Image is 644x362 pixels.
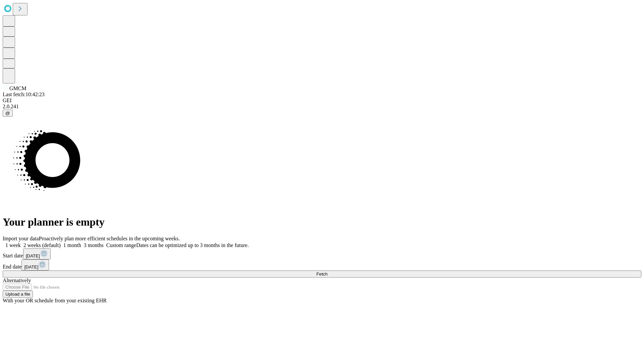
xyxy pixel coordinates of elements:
[3,216,641,228] h1: Your planner is empty
[3,291,33,298] button: Upload a file
[23,242,61,248] span: 2 weeks (default)
[3,92,45,97] span: Last fetch: 10:42:23
[106,242,136,248] span: Custom range
[3,110,13,117] button: @
[3,259,641,270] div: End date
[3,298,107,303] span: With your OR schedule from your existing EHR
[26,253,40,258] span: [DATE]
[63,242,81,248] span: 1 month
[3,98,641,104] div: GEI
[316,271,327,277] span: Fetch
[24,264,38,269] span: [DATE]
[5,111,10,116] span: @
[39,236,180,241] span: Proactively plan more efficient schedules in the upcoming weeks.
[3,104,641,110] div: 2.0.241
[21,259,49,270] button: [DATE]
[5,242,21,248] span: 1 week
[23,248,51,259] button: [DATE]
[9,85,26,91] span: GMCM
[3,278,31,283] span: Alternatively
[136,242,249,248] span: Dates can be optimized up to 3 months in the future.
[3,236,39,241] span: Import your data
[3,270,641,278] button: Fetch
[84,242,104,248] span: 3 months
[3,248,641,259] div: Start date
